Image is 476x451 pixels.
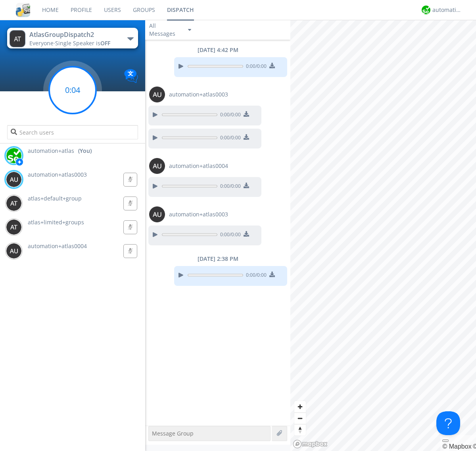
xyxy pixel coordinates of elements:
span: atlas+default+group [28,195,82,202]
img: 373638.png [10,30,25,47]
div: Everyone · [29,39,119,47]
img: download media button [244,231,249,237]
img: 373638.png [149,206,165,222]
img: d2d01cd9b4174d08988066c6d424eccd [6,148,22,164]
span: 0:00 / 0:00 [217,183,241,191]
img: Translation enabled [124,69,138,83]
img: 373638.png [6,195,22,211]
span: 0:00 / 0:00 [243,63,267,71]
button: Zoom out [294,412,306,424]
a: Mapbox logo [293,439,328,449]
div: (You) [78,147,92,155]
button: Toggle attribution [442,439,449,442]
img: download media button [269,272,275,277]
img: 373638.png [149,158,165,174]
span: OFF [100,39,110,47]
button: Zoom in [294,401,306,412]
div: AtlasGroupDispatch2 [29,30,119,39]
img: download media button [269,63,275,68]
img: 373638.png [6,243,22,259]
span: automation+atlas [28,147,74,155]
span: 0:00 / 0:00 [243,272,267,280]
img: download media button [244,183,249,188]
img: download media button [244,111,249,117]
span: Zoom out [294,413,306,424]
img: caret-down-sm.svg [188,29,191,31]
span: Single Speaker is [55,39,110,47]
span: automation+atlas0003 [28,171,87,178]
button: AtlasGroupDispatch2Everyone·Single Speaker isOFF [7,28,138,48]
span: automation+atlas0004 [169,162,228,170]
span: automation+atlas0003 [169,91,228,98]
span: automation+atlas0003 [169,210,228,218]
input: Search users [7,125,138,139]
div: [DATE] 2:38 PM [145,255,290,263]
img: 373638.png [149,87,165,102]
div: All Messages [149,22,181,38]
img: d2d01cd9b4174d08988066c6d424eccd [422,6,430,14]
span: 0:00 / 0:00 [217,134,241,143]
img: download media button [244,134,249,140]
iframe: Toggle Customer Support [436,411,460,435]
span: 0:00 / 0:00 [217,111,241,120]
a: Mapbox [442,443,471,450]
div: [DATE] 4:42 PM [145,46,290,54]
span: automation+atlas0004 [28,242,87,250]
img: 373638.png [6,219,22,235]
span: atlas+limited+groups [28,218,84,226]
img: cddb5a64eb264b2086981ab96f4c1ba7 [16,3,30,17]
img: 373638.png [6,172,22,187]
span: 0:00 / 0:00 [217,231,241,240]
div: automation+atlas [432,6,462,14]
button: Reset bearing to north [294,424,306,436]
